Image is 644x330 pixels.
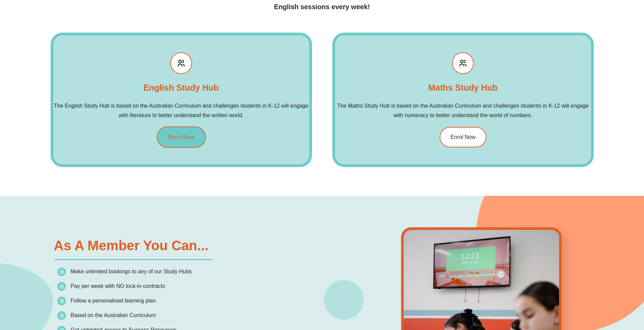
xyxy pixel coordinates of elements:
img: icon-list.png [57,297,66,305]
span: Follow a personalised learning plan [71,298,156,304]
iframe: Chat Widget [531,253,644,330]
span: Enrol Now [450,134,476,140]
span: Make unlimited bookings to any of our Study Hubs [71,269,192,274]
img: icon-list.png [57,282,66,291]
h2: English Study Hub [143,81,219,94]
h2: The Maths Study Hub is based on the Australian Curriculum and challenges students in K-12 will en... [335,101,591,120]
h2: Maths Study Hub [428,81,497,94]
span: Pay per week with NO lock-in contracts [71,283,165,289]
span: Enrol Now [168,134,195,140]
span: Based on the Australian Curriculum [71,312,156,318]
a: Enrol Now [440,127,486,147]
img: icon-list.png [57,311,66,320]
a: Enrol Now [157,126,206,148]
h2: As a Member You Can... [54,239,319,252]
h2: The English Study Hub is based on the Australian Curriculum and challenges students in K-12 will ... [53,101,309,120]
img: icon-list.png [57,268,66,276]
